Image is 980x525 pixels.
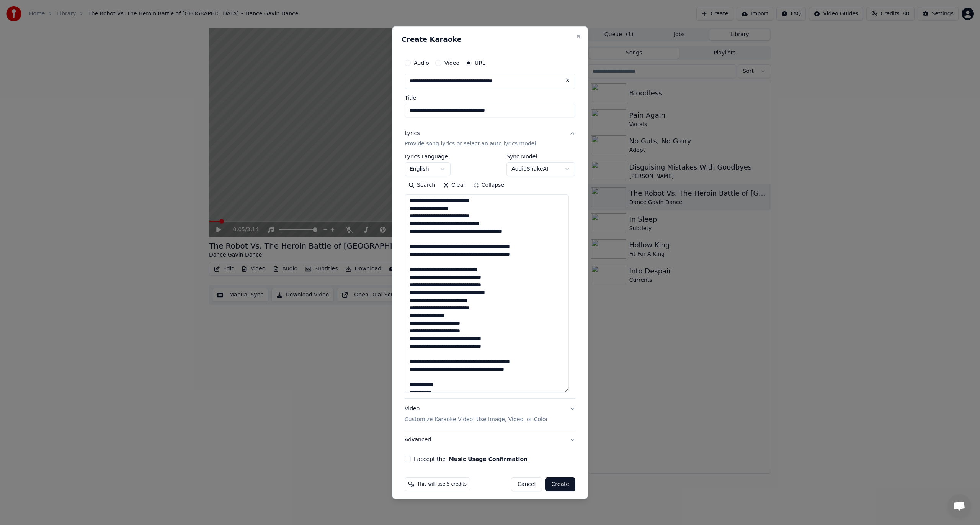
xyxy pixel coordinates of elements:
[405,154,451,159] label: Lyrics Language
[405,129,420,137] div: Lyrics
[405,405,548,423] div: Video
[439,179,469,191] button: Clear
[414,60,429,65] label: Audio
[405,399,575,430] button: VideoCustomize Karaoke Video: Use Image, Video, or Color
[405,154,575,398] div: LyricsProvide song lyrics or select an auto lyrics model
[414,456,528,462] label: I accept the
[449,456,528,462] button: I accept the
[545,477,575,491] button: Create
[469,179,508,191] button: Collapse
[405,95,575,100] label: Title
[511,477,542,491] button: Cancel
[405,123,575,154] button: LyricsProvide song lyrics or select an auto lyrics model
[405,179,439,191] button: Search
[405,140,536,148] p: Provide song lyrics or select an auto lyrics model
[444,60,459,65] label: Video
[405,416,548,423] p: Customize Karaoke Video: Use Image, Video, or Color
[475,60,485,65] label: URL
[402,36,578,43] h2: Create Karaoke
[405,430,575,450] button: Advanced
[417,481,467,487] span: This will use 5 credits
[506,154,575,159] label: Sync Model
